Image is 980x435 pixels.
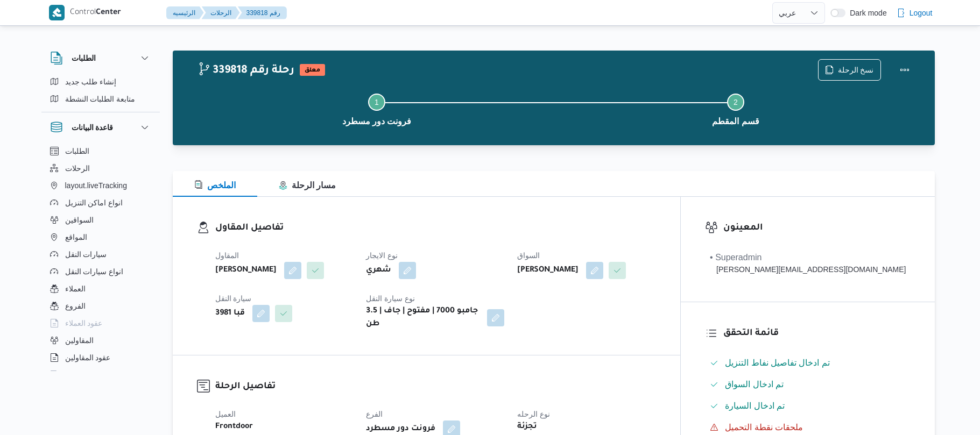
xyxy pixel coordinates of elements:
button: الرحلات [202,6,240,19]
span: الملخص [194,181,236,190]
button: قسم المقطم [556,81,915,137]
span: السواق [517,251,540,260]
button: عقود العملاء [46,315,156,332]
b: [PERSON_NAME] [517,264,579,277]
span: عقود المقاولين [65,351,111,364]
span: مسار الرحلة [279,181,336,190]
button: فرونت دور مسطرد [198,81,556,137]
img: X8yXhbKr1z7QwAAAABJRU5ErkJggg== [49,5,65,20]
button: 339818 رقم [238,6,287,19]
h2: 339818 رحلة رقم [198,64,294,78]
span: المواقع [65,231,87,244]
button: السواقين [46,211,156,229]
button: تم ادخال تفاصيل نفاط التنزيل [706,354,910,372]
b: Frontdoor [215,420,253,433]
button: انواع سيارات النقل [46,263,156,280]
span: ملحقات نقطة التحميل [725,423,803,432]
span: المقاولين [65,334,94,347]
span: Dark mode [845,9,886,17]
b: Center [96,9,121,17]
button: سيارات النقل [46,246,156,263]
button: اجهزة التليفون [46,366,156,383]
div: • Superadmin [710,251,906,264]
span: العملاء [65,282,86,295]
b: جامبو 7000 | مفتوح | جاف | 3.5 طن [366,305,480,331]
span: العميل [215,410,236,418]
h3: الطلبات [72,52,96,65]
h3: قائمة التحقق [723,326,910,341]
span: معلق [300,64,325,76]
span: سيارة النقل [215,294,252,303]
h3: المعينون [723,221,910,236]
button: الرئيسيه [166,6,204,19]
span: المقاول [215,251,239,260]
span: layout.liveTracking [65,179,127,192]
button: نسخ الرحلة [818,59,881,81]
span: انواع سيارات النقل [65,265,124,278]
span: انواع اماكن التنزيل [65,196,123,209]
button: Actions [894,59,915,81]
span: ملحقات نقطة التحميل [725,421,803,434]
div: قاعدة البيانات [41,142,160,375]
div: الطلبات [41,73,160,112]
span: الطلبات [65,145,89,158]
div: [PERSON_NAME][EMAIL_ADDRESS][DOMAIN_NAME] [710,264,906,275]
button: العملاء [46,280,156,297]
span: تم ادخال السيارة [725,401,785,410]
b: [PERSON_NAME] [215,264,277,277]
button: قاعدة البيانات [50,121,151,134]
button: تم ادخال السواق [706,376,910,393]
button: متابعة الطلبات النشطة [46,90,156,108]
span: إنشاء طلب جديد [65,75,117,88]
span: تم ادخال تفاصيل نفاط التنزيل [725,356,830,369]
span: متابعة الطلبات النشطة [65,92,136,105]
button: الفروع [46,297,156,315]
span: نسخ الرحلة [838,63,874,76]
button: تم ادخال السيارة [706,397,910,415]
span: 2 [734,98,738,106]
span: نوع سيارة النقل [366,294,415,303]
span: Logout [910,6,933,19]
span: تم ادخال السواق [725,378,784,391]
h3: قاعدة البيانات [72,121,114,134]
button: الطلبات [50,52,151,65]
span: قسم المقطم [712,115,759,128]
span: • Superadmin mohamed.nabil@illa.com.eg [710,251,906,275]
h3: تفاصيل الرحلة [215,380,657,394]
span: سيارات النقل [65,248,107,261]
button: إنشاء طلب جديد [46,73,156,90]
button: Logout [892,2,937,24]
button: المواقع [46,229,156,246]
span: تم ادخال السواق [725,380,784,389]
button: الطلبات [46,142,156,160]
span: اجهزة التليفون [65,368,110,381]
button: انواع اماكن التنزيل [46,194,156,211]
b: تجزئة [517,420,537,433]
span: السواقين [65,213,94,226]
button: المقاولين [46,332,156,349]
b: قبا 3981 [215,307,245,320]
span: تم ادخال تفاصيل نفاط التنزيل [725,358,830,367]
span: نوع الرحله [517,410,550,418]
span: الرحلات [65,162,90,175]
span: الفرع [366,410,383,418]
span: 1 [375,98,379,106]
b: معلق [305,67,320,74]
h3: تفاصيل المقاول [215,221,657,236]
span: نوع الايجار [366,251,398,260]
span: تم ادخال السيارة [725,400,785,412]
span: عقود العملاء [65,317,103,330]
button: عقود المقاولين [46,349,156,366]
button: layout.liveTracking [46,177,156,194]
span: الفروع [65,299,86,312]
button: الرحلات [46,160,156,177]
span: فرونت دور مسطرد [342,115,412,128]
b: شهري [366,264,391,277]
